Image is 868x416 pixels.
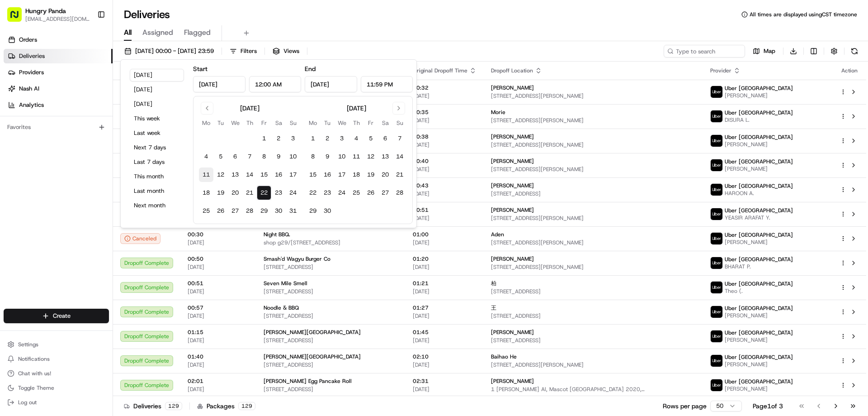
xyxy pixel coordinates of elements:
[124,402,182,411] div: Deliveries
[392,167,407,182] button: 21
[140,116,165,127] button: See all
[264,231,290,238] span: Night BBQ.
[4,65,113,80] a: Providers
[4,353,109,365] button: Notifications
[264,263,398,271] span: [STREET_ADDRESS]
[711,282,722,293] img: uber-new-logo.jpeg
[491,109,505,116] span: Morie
[35,165,56,172] span: 8月15日
[30,165,33,172] span: •
[120,45,218,57] button: [DATE] 00:00 - [DATE] 23:59
[491,353,517,360] span: Baihao He
[257,131,271,146] button: 1
[24,58,149,68] input: Clear
[725,214,793,221] span: YEASIR ARAFAT Y.
[25,6,66,15] button: Hungry Panda
[41,86,148,96] div: Start new chat
[413,182,476,189] span: 00:43
[413,92,476,100] span: [DATE]
[28,140,73,148] span: [PERSON_NAME]
[711,110,722,122] img: uber-new-logo.jpeg
[76,203,84,210] div: 💻
[750,11,857,18] span: All times are displayed using CST timezone
[725,92,793,99] span: [PERSON_NAME]
[213,186,228,200] button: 19
[749,45,779,57] button: Map
[264,280,307,287] span: Seven Mile Smell
[413,141,476,148] span: [DATE]
[18,355,50,363] span: Notifications
[188,329,249,336] span: 01:15
[286,118,300,128] th: Sunday
[9,36,165,51] p: Welcome 👋
[264,312,398,320] span: [STREET_ADDRESS]
[130,127,184,139] button: Last week
[392,186,407,200] button: 28
[491,288,696,295] span: [STREET_ADDRESS]
[286,131,300,146] button: 3
[193,76,245,92] input: Date
[491,117,696,124] span: [STREET_ADDRESS][PERSON_NAME]
[199,167,213,182] button: 11
[413,312,476,320] span: [DATE]
[18,141,25,148] img: 1736555255976-a54dd68f-1ca7-489b-9aae-adbdc363a1c4
[4,4,94,25] button: Hungry Panda[EMAIL_ADDRESS][DOMAIN_NAME]
[413,337,476,344] span: [DATE]
[725,116,793,124] span: DISURA L.
[413,117,476,124] span: [DATE]
[413,231,476,238] span: 01:00
[664,45,745,57] input: Type to search
[491,182,534,189] span: [PERSON_NAME]
[19,36,37,44] span: Orders
[413,329,476,336] span: 01:45
[491,166,696,173] span: [STREET_ADDRESS][PERSON_NAME]
[392,102,405,115] button: Go to next month
[5,199,73,215] a: 📗Knowledge Base
[257,167,271,182] button: 15
[335,167,349,182] button: 17
[413,353,476,360] span: 02:10
[306,204,320,218] button: 29
[201,102,213,115] button: Go to previous month
[413,133,476,140] span: 00:38
[199,186,213,200] button: 18
[228,149,242,164] button: 6
[491,92,696,100] span: [STREET_ADDRESS][PERSON_NAME]
[264,239,398,246] span: shop g29/[STREET_ADDRESS]
[53,312,71,320] span: Create
[413,386,476,393] span: [DATE]
[241,47,257,55] span: Filters
[271,204,286,218] button: 30
[264,329,361,336] span: [PERSON_NAME][GEOGRAPHIC_DATA]
[491,67,533,74] span: Dropoff Location
[264,378,352,385] span: [PERSON_NAME] Egg Pancake Roll
[392,118,407,128] th: Sunday
[725,385,793,392] span: [PERSON_NAME]
[711,86,722,98] img: uber-new-logo.jpeg
[4,98,113,112] a: Analytics
[335,118,349,128] th: Wednesday
[257,186,271,200] button: 22
[491,304,496,311] span: 王
[264,353,361,360] span: [PERSON_NAME][GEOGRAPHIC_DATA]
[124,7,170,22] h1: Deliveries
[320,204,335,218] button: 30
[491,280,496,287] span: 柏
[725,256,793,263] span: Uber [GEOGRAPHIC_DATA]
[413,378,476,385] span: 02:31
[130,83,184,96] button: [DATE]
[240,104,259,113] div: [DATE]
[725,85,793,92] span: Uber [GEOGRAPHIC_DATA]
[257,149,271,164] button: 8
[25,15,90,23] button: [EMAIL_ADDRESS][DOMAIN_NAME]
[130,185,184,197] button: Last month
[90,225,109,231] span: Pylon
[286,186,300,200] button: 24
[184,27,211,38] span: Flagged
[347,104,366,113] div: [DATE]
[4,309,109,323] button: Create
[120,233,160,244] button: Canceled
[413,190,476,197] span: [DATE]
[271,186,286,200] button: 23
[320,118,335,128] th: Tuesday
